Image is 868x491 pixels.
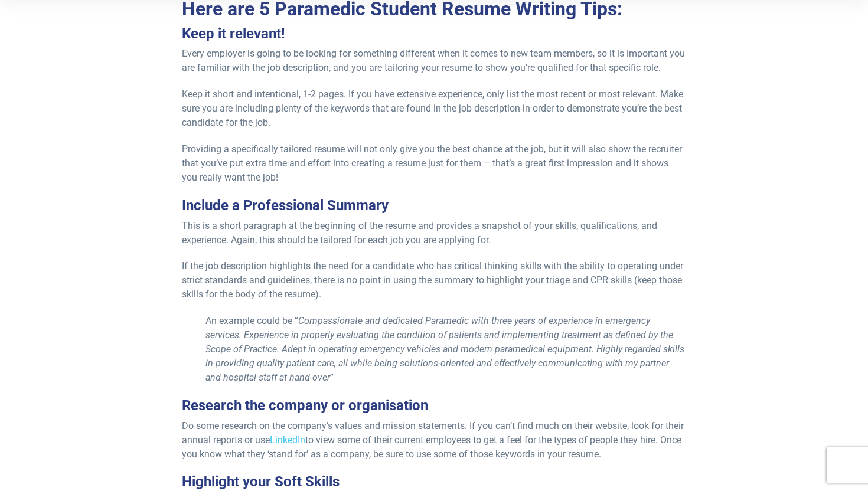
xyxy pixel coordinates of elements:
[182,197,389,214] strong: Include a Professional Summary
[182,219,686,247] p: This is a short paragraph at the beginning of the resume and provides a snapshot of your skills, ...
[182,142,686,185] p: Providing a specifically tailored resume will not only give you the best chance at the job, but i...
[182,259,686,302] p: If the job description highlights the need for a candidate who has critical thinking skills with ...
[182,87,686,130] p: Keep it short and intentional, 1-2 pages. If you have extensive experience, only list the most re...
[182,314,686,385] p: An example could be “ ”
[205,315,684,383] em: Compassionate and dedicated Paramedic with three years of experience in emergency services. Exper...
[182,419,686,461] p: Do some research on the company’s values and mission statements. If you can’t find much on their ...
[182,397,428,414] strong: Research the company or organisation
[182,47,686,75] p: Every employer is going to be looking for something different when it comes to new team members, ...
[270,434,305,446] a: LinkedIn
[182,473,340,490] strong: Highlight your Soft Skills
[182,25,285,42] strong: Keep it relevant!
